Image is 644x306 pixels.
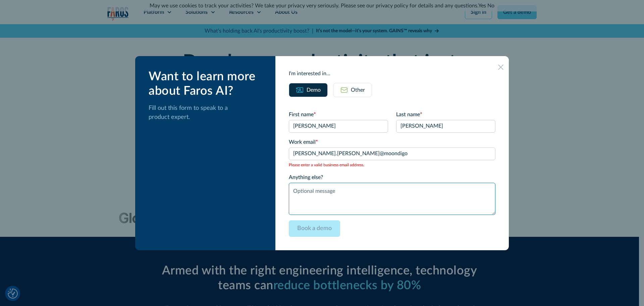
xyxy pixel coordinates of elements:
label: Last name [396,111,495,119]
div: Demo [307,86,321,94]
label: First name [289,111,388,119]
input: Book a demo [289,220,340,237]
label: Anything else? [289,173,495,181]
label: Work email [289,138,495,146]
div: Want to learn more about Faros AI? [149,70,265,98]
span: Please enter a valid business email address. [289,162,495,168]
form: Email Form [289,111,495,237]
div: Other [351,86,365,94]
div: I'm interested in... [289,70,495,78]
p: Fill out this form to speak to a product expert. [149,104,265,122]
